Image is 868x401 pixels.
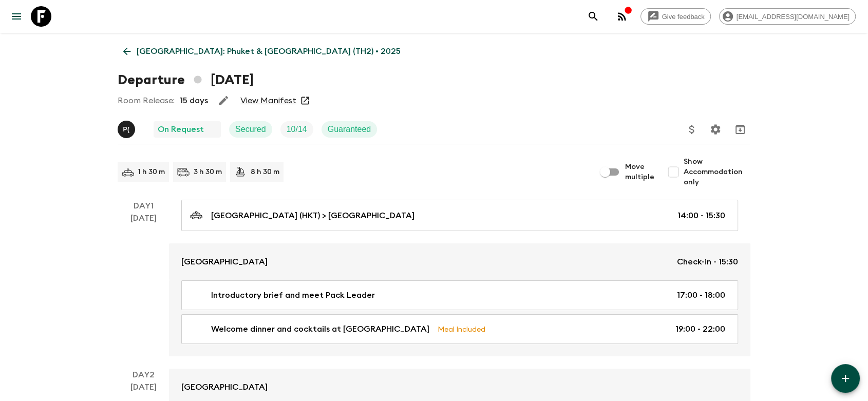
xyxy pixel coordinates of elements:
span: Pooky (Thanaphan) Kerdyoo [118,124,137,132]
span: Give feedback [656,13,710,21]
p: 14:00 - 15:30 [677,209,725,222]
p: 10 / 14 [287,123,307,136]
button: P( [118,121,137,138]
div: [DATE] [130,212,157,356]
p: 3 h 30 m [194,167,222,177]
div: Secured [229,121,272,138]
p: 1 h 30 m [138,167,165,177]
span: Show Accommodation only [684,157,750,187]
p: 17:00 - 18:00 [677,289,725,301]
p: 8 h 30 m [251,167,279,177]
span: [EMAIL_ADDRESS][DOMAIN_NAME] [731,13,855,21]
button: Archive (Completed, Cancelled or Unsynced Departures only) [730,119,750,140]
a: [GEOGRAPHIC_DATA]: Phuket & [GEOGRAPHIC_DATA] (TH2) • 2025 [118,41,406,62]
a: [GEOGRAPHIC_DATA] (HKT) > [GEOGRAPHIC_DATA]14:00 - 15:30 [181,200,738,231]
p: Guaranteed [328,123,371,136]
p: 15 days [180,94,208,107]
a: Introductory brief and meet Pack Leader17:00 - 18:00 [181,280,738,310]
p: Secured [235,123,266,136]
p: P ( [123,125,129,133]
a: View Manifest [240,96,296,106]
p: [GEOGRAPHIC_DATA] [181,256,268,268]
button: menu [6,6,27,27]
p: [GEOGRAPHIC_DATA] [181,381,268,393]
p: Welcome dinner and cocktails at [GEOGRAPHIC_DATA] [211,323,429,335]
span: Move multiple [625,162,655,182]
h1: Departure [DATE] [118,70,254,90]
a: Welcome dinner and cocktails at [GEOGRAPHIC_DATA]Meal Included19:00 - 22:00 [181,314,738,344]
div: Trip Fill [280,121,313,138]
p: Day 2 [118,369,169,381]
a: Give feedback [640,8,711,25]
p: Day 1 [118,200,169,212]
p: [GEOGRAPHIC_DATA]: Phuket & [GEOGRAPHIC_DATA] (TH2) • 2025 [137,45,401,58]
p: Room Release: [118,94,175,107]
p: [GEOGRAPHIC_DATA] (HKT) > [GEOGRAPHIC_DATA] [211,209,414,222]
div: [EMAIL_ADDRESS][DOMAIN_NAME] [719,8,856,25]
p: 19:00 - 22:00 [675,323,725,335]
button: search adventures [583,6,603,27]
p: Check-in - 15:30 [677,256,738,268]
p: Introductory brief and meet Pack Leader [211,289,375,301]
p: Meal Included [438,323,485,335]
p: On Request [158,123,204,136]
a: [GEOGRAPHIC_DATA]Check-in - 15:30 [169,243,750,280]
button: Update Price, Early Bird Discount and Costs [682,119,702,140]
button: Settings [705,119,726,140]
